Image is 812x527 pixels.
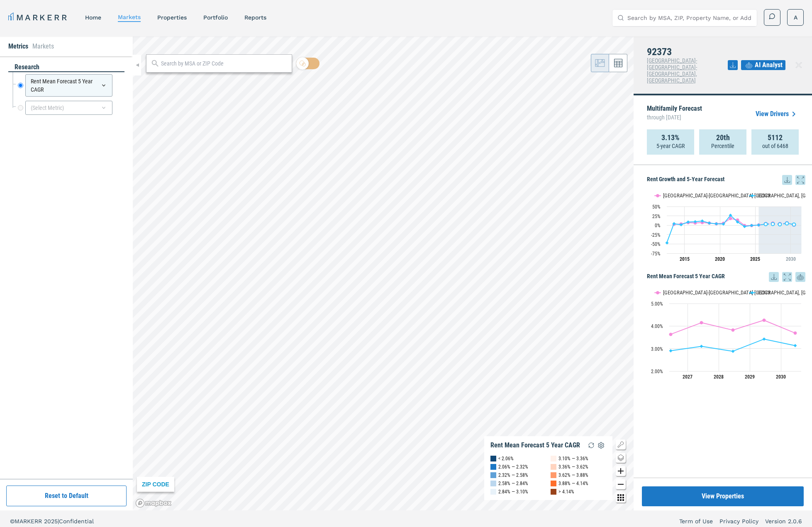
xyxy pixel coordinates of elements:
[647,282,805,386] div: Rent Mean Forecast 5 Year CAGR. Highcharts interactive chart.
[749,192,771,199] button: Show 92373
[586,440,596,450] img: Reload Legend
[765,517,802,525] a: Version 2.0.6
[647,282,805,386] svg: Interactive chart
[700,345,703,348] path: Monday, 14 Jun, 17:00, 3.1. 92373.
[679,517,713,525] a: Term of Use
[750,224,753,227] path: Friday, 28 Jun, 17:00, -0.66. 92373.
[655,223,661,228] text: 0%
[787,9,804,26] button: A
[794,331,797,335] path: Friday, 14 Jun, 17:00, 3.69. Riverside-San Bernardino-Ontario, CA.
[764,221,796,226] g: 92373, line 4 of 4 with 5 data points.
[792,223,796,226] path: Friday, 28 Jun, 17:00, 2. 92373.
[715,256,725,262] tspan: 2020
[10,518,15,525] span: ©
[652,214,661,219] text: 25%
[8,63,124,72] div: research
[680,256,690,262] tspan: 2015
[161,59,288,68] input: Search by MSA or ZIP Code
[715,222,718,226] path: Friday, 28 Jun, 17:00, 3.72. 92373.
[85,14,101,21] a: home
[647,46,728,57] h4: 92373
[8,41,28,51] li: Metrics
[647,112,702,123] span: through [DATE]
[647,105,702,123] p: Multifamily Forecast
[722,222,725,226] path: Sunday, 28 Jun, 17:00, 3.18. 92373.
[651,232,661,238] text: -25%
[135,498,172,508] a: Mapbox logo
[642,486,804,506] button: View Properties
[59,518,94,525] span: Confidential
[498,454,514,463] div: < 2.06%
[656,142,685,150] p: 5-year CAGR
[776,374,786,380] text: 2030
[669,349,673,352] path: Sunday, 14 Jun, 17:00, 2.9. 92373.
[25,74,112,97] div: Rent Mean Forecast 5 Year CAGR
[616,493,626,503] button: Other options map button
[647,272,805,282] h5: Rent Mean Forecast 5 Year CAGR
[764,222,768,226] path: Sunday, 28 Jun, 17:00, 2.9. 92373.
[763,338,766,341] path: Thursday, 14 Jun, 17:00, 3.42. 92373.
[133,36,634,510] canvas: Map
[694,220,697,223] path: Tuesday, 28 Jun, 17:00, 9.29. 92373.
[786,256,796,262] tspan: 2030
[768,134,783,142] strong: 5112
[558,454,588,463] div: 3.10% — 3.36%
[203,14,228,21] a: Portfolio
[683,374,693,380] text: 2027
[794,344,797,347] path: Friday, 14 Jun, 17:00, 3.13. 92373.
[490,441,580,449] div: Rent Mean Forecast 5 Year CAGR
[651,346,663,352] text: 3.00%
[647,185,805,268] svg: Interactive chart
[498,479,528,488] div: 2.58% — 2.84%
[745,374,755,380] text: 2029
[652,204,661,210] text: 50%
[741,60,785,70] button: AI Analyst
[647,175,805,185] h5: Rent Growth and 5-Year Forecast
[655,192,741,199] button: Show Riverside-San Bernardino-Ontario, CA
[596,440,606,450] img: Settings
[669,333,673,336] path: Sunday, 14 Jun, 17:00, 3.63. Riverside-San Bernardino-Ontario, CA.
[647,185,805,268] div: Rent Growth and 5-Year Forecast. Highcharts interactive chart.
[498,463,528,471] div: 2.06% — 2.32%
[711,142,734,150] p: Percentile
[756,109,799,119] a: View Drivers
[25,101,112,115] div: (Select Metric)
[763,318,766,322] path: Thursday, 14 Jun, 17:00, 4.26. Riverside-San Bernardino-Ontario, CA.
[647,57,697,84] span: [GEOGRAPHIC_DATA]-[GEOGRAPHIC_DATA]-[GEOGRAPHIC_DATA], [GEOGRAPHIC_DATA]
[44,518,59,525] span: 2025 |
[673,222,676,225] path: Friday, 28 Jun, 17:00, 4.04. 92373.
[616,466,626,476] button: Zoom in map button
[716,134,730,142] strong: 20th
[558,463,588,471] div: 3.36% — 3.62%
[15,518,44,525] span: MARKERR
[32,41,54,51] li: Markets
[558,479,588,488] div: 3.88% — 4.14%
[651,251,661,257] text: -75%
[778,223,782,226] path: Wednesday, 28 Jun, 17:00, 2.45. 92373.
[616,440,626,449] button: Show/Hide Legend Map Button
[729,214,732,217] path: Monday, 28 Jun, 17:00, 26.36. 92373.
[558,488,574,496] div: > 4.14%
[736,220,739,223] path: Tuesday, 28 Jun, 17:00, 8.9. 92373.
[651,241,661,247] text: -50%
[137,477,174,492] div: ZIP CODE
[627,10,752,26] input: Search by MSA, ZIP, Property Name, or Address
[616,453,626,463] button: Change style map button
[762,142,788,150] p: out of 6468
[616,479,626,489] button: Zoom out map button
[498,471,528,479] div: 2.32% — 2.58%
[558,471,588,479] div: 3.62% — 3.88%
[755,60,783,70] span: AI Analyst
[157,14,187,21] a: properties
[743,225,746,228] path: Wednesday, 28 Jun, 17:00, -3.35. 92373.
[758,289,770,296] text: 92373
[244,14,266,21] a: reports
[651,323,663,329] text: 4.00%
[498,488,528,496] div: 2.84% — 3.10%
[651,369,663,374] text: 2.00%
[750,256,760,262] tspan: 2025
[701,219,704,223] path: Wednesday, 28 Jun, 17:00, 11.4. 92373.
[687,220,690,223] path: Sunday, 28 Jun, 17:00, 8.53. 92373.
[651,301,663,307] text: 5.00%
